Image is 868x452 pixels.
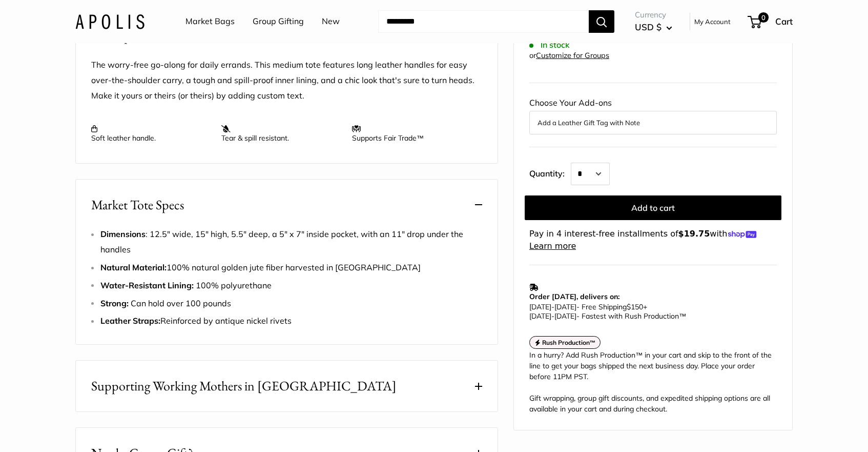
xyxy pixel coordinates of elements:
[554,311,576,321] span: [DATE]
[100,280,196,290] strong: Water-Resistant Lining:
[758,12,769,23] span: 0
[749,13,793,30] a: 0 Cart
[554,302,576,311] span: [DATE]
[538,116,769,129] button: Add a Leather Gift Tag with Note
[551,302,554,311] span: -
[91,124,211,143] p: Soft leather handle.
[529,302,772,321] p: - Free Shipping +
[100,316,160,326] strong: Leather Straps:
[635,19,672,35] button: USD $
[322,14,340,29] a: New
[100,278,482,293] li: 100% polyurethane
[627,302,643,311] span: $150
[75,14,144,29] img: Apolis
[378,10,589,33] input: Search...
[529,40,570,50] span: In stock
[91,376,397,396] span: Supporting Working Mothers in [GEOGRAPHIC_DATA]
[536,51,609,60] a: Customize for Groups
[551,311,554,321] span: -
[131,298,231,308] span: Can hold over 100 pounds
[221,124,341,143] p: Tear & spill resistant.
[529,302,551,311] span: [DATE]
[529,311,686,321] span: - Fastest with Rush Production™
[76,180,498,230] button: Market Tote Specs
[529,292,619,301] strong: Order [DATE], delivers on:
[100,229,463,254] span: : 12.5" wide, 15" high, 5.5" deep, a 5" x 7" inside pocket, with an 11" drop under the handles
[185,14,235,29] a: Market Bags
[91,57,482,104] p: The worry-free go-along for daily errands. This medium tote features long leather handles for eas...
[589,10,614,33] button: Search
[529,160,571,185] label: Quantity:
[635,8,672,22] span: Currency
[529,49,609,63] div: or
[529,350,777,415] div: In a hurry? Add Rush Production™ in your cart and skip to the front of the line to get your bags ...
[76,361,498,411] button: Supporting Working Mothers in [GEOGRAPHIC_DATA]
[100,298,129,308] strong: Strong:
[694,15,731,28] a: My Account
[352,124,472,143] p: Supports Fair Trade™
[100,229,146,239] strong: Dimensions
[635,22,662,32] span: USD $
[525,195,781,220] button: Add to cart
[100,313,482,329] li: Reinforced by antique nickel rivets
[529,311,551,321] span: [DATE]
[542,339,596,346] strong: Rush Production™
[529,95,777,134] div: Choose Your Add-ons
[253,14,304,29] a: Group Gifting
[91,195,184,215] span: Market Tote Specs
[775,16,793,27] span: Cart
[100,262,421,272] span: 100% natural golden jute fiber harvested in [GEOGRAPHIC_DATA]
[100,262,167,272] strong: Natural Material:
